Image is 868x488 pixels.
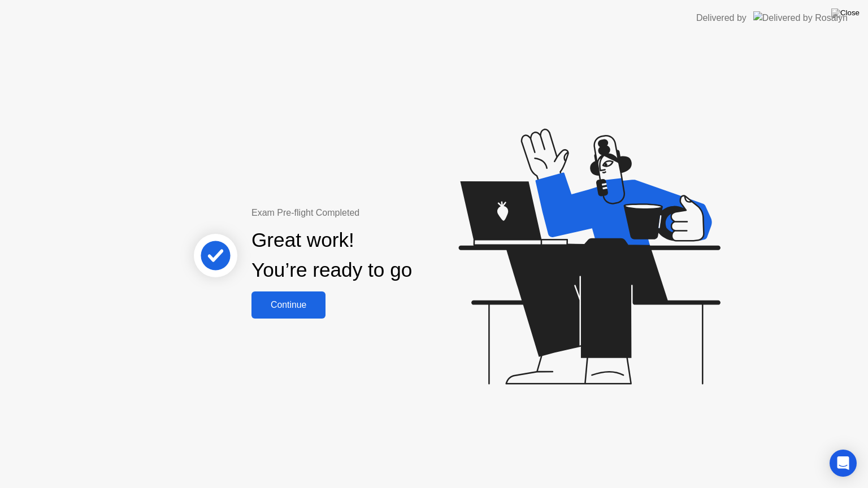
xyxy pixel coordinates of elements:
[251,291,325,319] button: Continue
[696,11,747,25] div: Delivered by
[255,300,322,310] div: Continue
[251,225,412,285] div: Great work! You’re ready to go
[831,8,860,18] img: Close
[753,11,848,24] img: Delivered by Rosalyn
[830,450,857,477] div: Open Intercom Messenger
[251,206,485,220] div: Exam Pre-flight Completed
